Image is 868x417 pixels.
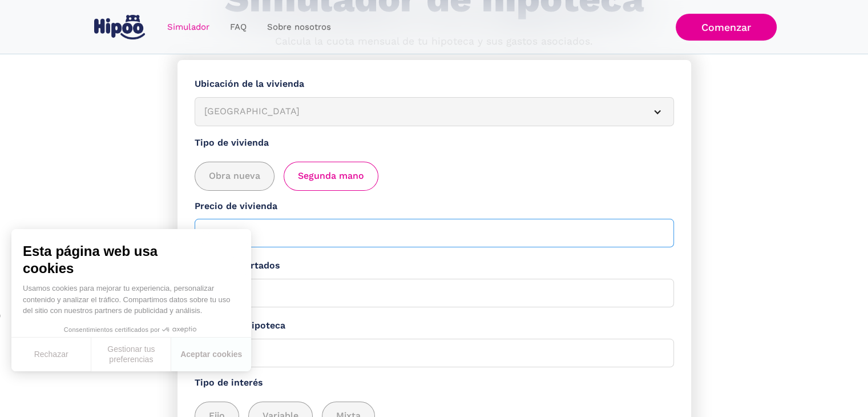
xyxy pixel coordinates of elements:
div: add_description_here [195,162,674,191]
a: Comenzar [676,14,777,41]
span: Obra nueva [209,169,260,183]
span: Segunda mano [298,169,364,183]
a: Sobre nosotros [257,16,341,38]
label: Tipo de interés [195,376,674,390]
a: Simulador [157,16,220,38]
label: Tipo de vivienda [195,136,674,150]
a: FAQ [220,16,257,38]
label: Ubicación de la vivienda [195,77,674,91]
a: home [92,10,148,44]
label: Plazo de la hipoteca [195,319,674,333]
label: Ahorros aportados [195,259,674,273]
div: [GEOGRAPHIC_DATA] [204,105,637,119]
article: [GEOGRAPHIC_DATA] [195,97,674,126]
label: Precio de vivienda [195,199,674,214]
